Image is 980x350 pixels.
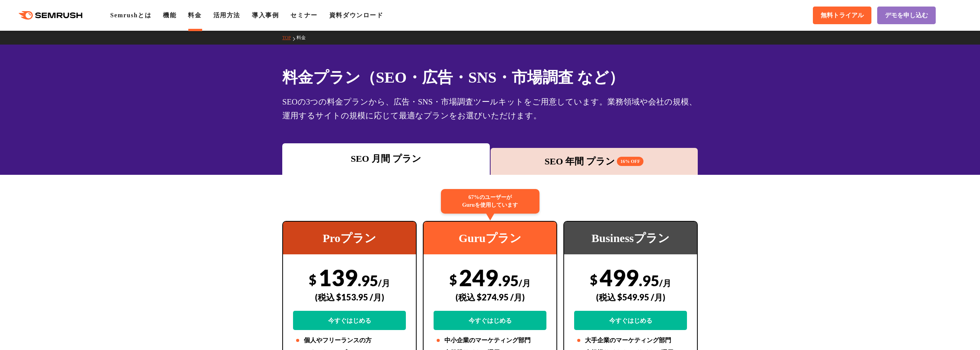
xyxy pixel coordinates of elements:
span: $ [449,272,457,287]
div: Guruプラン [424,222,556,254]
h1: 料金プラン（SEO・広告・SNS・市場調査 など） [282,66,698,89]
div: 249 [434,264,546,330]
span: .95 [639,272,659,289]
li: 個人やフリーランスの方 [293,336,406,345]
a: 機能 [163,12,176,18]
span: 無料トライアル [821,12,864,20]
span: .95 [358,272,378,289]
span: $ [309,272,317,287]
a: 料金 [297,35,312,40]
span: /月 [519,278,531,288]
a: 無料トライアル [813,7,871,24]
div: SEO 年間 プラン [494,154,694,168]
a: TOP [282,35,297,40]
a: 今すぐはじめる [434,311,546,330]
a: 料金 [188,12,201,18]
a: セミナー [290,12,317,18]
div: SEO 月間 プラン [286,152,486,166]
a: 今すぐはじめる [574,311,687,330]
span: /月 [378,278,390,288]
span: /月 [659,278,671,288]
div: SEOの3つの料金プランから、広告・SNS・市場調査ツールキットをご用意しています。業務領域や会社の規模、運用するサイトの規模に応じて最適なプランをお選びいただけます。 [282,95,698,123]
span: .95 [498,272,519,289]
a: Semrushとは [110,12,151,18]
a: 活用方法 [213,12,240,18]
a: 資料ダウンロード [329,12,384,18]
div: Businessプラン [564,222,697,254]
div: (税込 $549.95 /月) [574,284,687,311]
a: 今すぐはじめる [293,311,406,330]
div: (税込 $153.95 /月) [293,284,406,311]
div: 499 [574,264,687,330]
li: 中小企業のマーケティング部門 [434,336,546,345]
li: 大手企業のマーケティング部門 [574,336,687,345]
div: 139 [293,264,406,330]
a: デモを申し込む [877,7,936,24]
div: Proプラン [283,222,416,254]
span: デモを申し込む [885,12,928,20]
span: $ [590,272,598,287]
div: (税込 $274.95 /月) [434,284,546,311]
div: 67%のユーザーが Guruを使用しています [441,189,539,214]
span: 16% OFF [617,157,643,166]
a: 導入事例 [252,12,279,18]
